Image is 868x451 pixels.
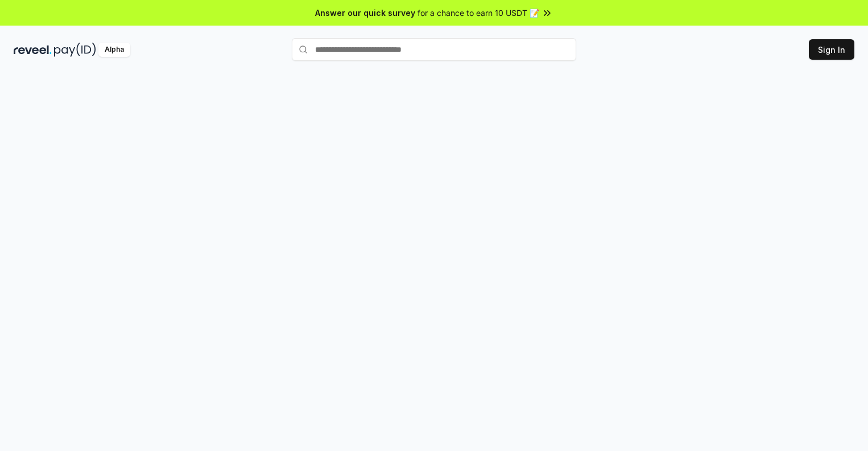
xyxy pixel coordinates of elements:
[418,7,539,19] span: for a chance to earn 10 USDT 📝
[315,7,415,19] span: Answer our quick survey
[98,43,130,57] div: Alpha
[54,43,96,57] img: pay_id
[809,39,854,60] button: Sign In
[14,43,52,57] img: reveel_dark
